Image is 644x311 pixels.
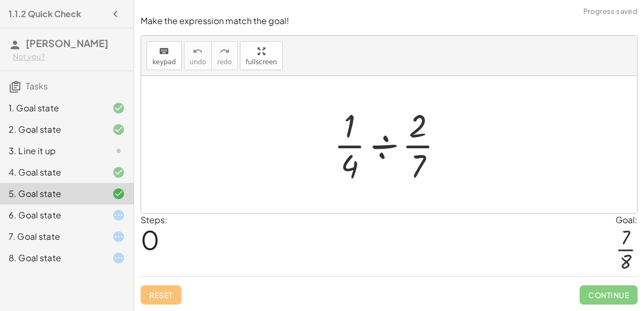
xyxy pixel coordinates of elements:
[9,230,95,243] div: 7. Goal state
[26,37,108,49] span: [PERSON_NAME]
[9,252,95,264] div: 8. Goal state
[9,187,95,200] div: 5. Goal state
[9,166,95,179] div: 4. Goal state
[112,166,125,179] i: Task finished and correct.
[217,58,232,66] span: redo
[193,45,203,58] i: undo
[583,6,638,17] span: Progress saved
[13,51,125,62] div: Not you?
[240,41,283,70] button: fullscreen
[112,123,125,136] i: Task finished and correct.
[112,187,125,200] i: Task finished and correct.
[9,209,95,222] div: 6. Goal state
[112,145,125,157] i: Task not started.
[219,45,230,58] i: redo
[26,80,48,92] span: Tasks
[147,41,182,70] button: keyboardkeypad
[9,145,95,157] div: 3. Line it up
[9,123,95,136] div: 2. Goal state
[211,41,238,70] button: redoredo
[112,209,125,222] i: Task started.
[112,102,125,115] i: Task finished and correct.
[112,252,125,264] i: Task started.
[9,7,81,20] h4: 1.1.2 Quick Check
[152,58,176,66] span: keypad
[246,58,277,66] span: fullscreen
[616,214,638,226] div: Goal:
[112,230,125,243] i: Task started.
[184,41,212,70] button: undoundo
[190,58,206,66] span: undo
[9,102,95,115] div: 1. Goal state
[141,223,159,256] span: 0
[159,45,169,58] i: keyboard
[141,15,638,27] p: Make the expression match the goal!
[141,214,167,225] label: Steps:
